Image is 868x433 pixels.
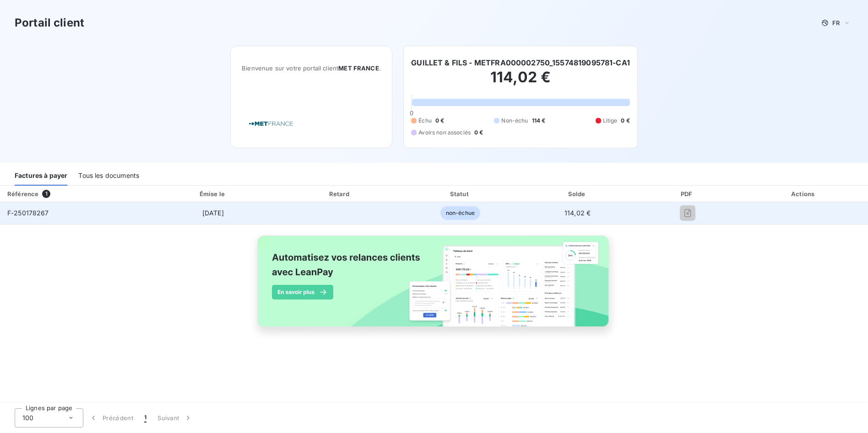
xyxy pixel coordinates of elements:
[7,190,38,198] div: Référence
[15,166,67,186] div: Factures à payer
[435,117,444,125] span: 0 €
[42,190,50,198] span: 1
[249,230,619,342] img: banner
[152,408,198,428] button: Suivant
[149,189,277,198] div: Émise le
[474,128,483,137] span: 0 €
[521,189,634,198] div: Solde
[15,15,84,31] h3: Portail client
[564,209,591,217] span: 114,02 €
[832,19,840,27] span: FR
[440,206,480,220] span: non-échue
[532,117,546,125] span: 114 €
[418,128,471,137] span: Avoirs non associés
[418,117,432,125] span: Échu
[603,117,618,125] span: Litige
[144,413,146,422] span: 1
[637,189,738,198] div: PDF
[338,64,379,72] span: MET FRANCE
[22,413,33,422] span: 100
[83,408,139,428] button: Précédent
[403,189,518,198] div: Statut
[78,166,139,186] div: Tous les documents
[242,64,381,72] span: Bienvenue sur votre portail client .
[7,209,49,217] span: F-250178267
[281,189,399,198] div: Retard
[139,408,152,428] button: 1
[741,189,866,198] div: Actions
[411,68,630,96] h2: 114,02 €
[621,117,629,125] span: 0 €
[202,209,224,217] span: [DATE]
[242,111,300,137] img: Company logo
[410,109,413,117] span: 0
[411,57,630,68] h6: GUILLET & FILS - METFRA000002750_15574819095781-CA1
[501,117,528,125] span: Non-échu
